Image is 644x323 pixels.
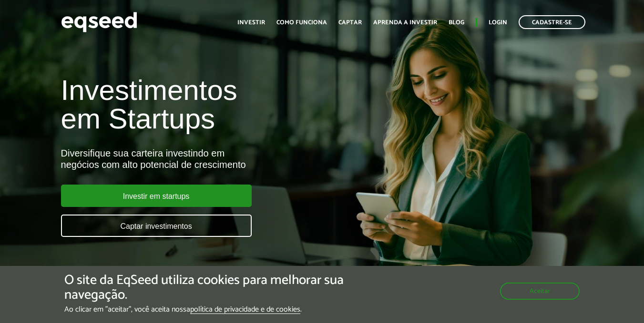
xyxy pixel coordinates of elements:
[373,20,437,26] a: Aprenda a investir
[449,20,464,26] a: Blog
[276,20,327,26] a: Como funciona
[61,215,252,237] a: Captar investimentos
[237,20,265,26] a: Investir
[519,15,585,29] a: Cadastre-se
[64,273,373,303] h5: O site da EqSeed utiliza cookies para melhorar sua navegação.
[338,20,362,26] a: Captar
[500,283,580,300] button: Aceitar
[61,76,369,133] h1: Investimentos em Startups
[61,147,369,170] div: Diversifique sua carteira investindo em negócios com alto potencial de crescimento
[61,185,252,207] a: Investir em startups
[64,305,373,314] p: Ao clicar em "aceitar", você aceita nossa .
[61,10,137,35] img: EqSeed
[190,306,300,314] a: política de privacidade e de cookies
[489,20,507,26] a: Login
